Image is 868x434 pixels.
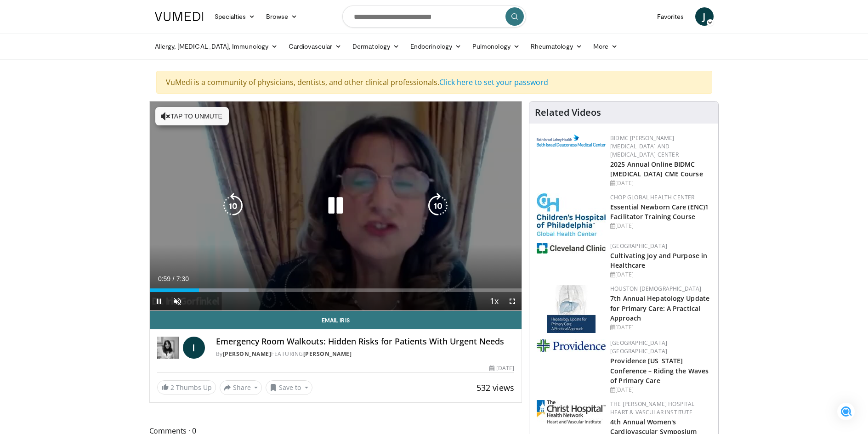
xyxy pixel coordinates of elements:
[610,339,667,355] a: [GEOGRAPHIC_DATA] [GEOGRAPHIC_DATA]
[535,107,601,118] h4: Related Videos
[547,285,596,333] img: 83b65fa9-3c25-403e-891e-c43026028dd2.jpg.150x105_q85_autocrop_double_scale_upscale_version-0.2.jpg
[537,400,606,423] img: 32b1860c-ff7d-4915-9d2b-64ca529f373e.jpg.150x105_q85_autocrop_double_scale_upscale_version-0.2.jpg
[610,294,709,322] a: 7th Annual Hepatology Update for Primary Care: A Practical Approach
[610,386,711,394] div: [DATE]
[209,7,261,26] a: Specialties
[157,380,216,395] a: 2 Thumbs Up
[537,243,606,254] img: 1ef99228-8384-4f7a-af87-49a18d542794.png.150x105_q85_autocrop_double_scale_upscale_version-0.2.jpg
[156,71,712,94] div: VuMedi is a community of physicians, dentists, and other clinical professionals.
[150,288,522,292] div: Progress Bar
[150,292,168,310] button: Pause
[610,242,667,250] a: [GEOGRAPHIC_DATA]
[173,275,175,282] span: /
[158,275,170,282] span: 0:59
[610,193,694,201] a: CHOP Global Health Center
[610,356,709,384] a: Providence [US_STATE] Conference – Riding the Waves of Primary Care
[347,37,405,56] a: Dermatology
[220,380,262,395] button: Share
[439,77,548,87] a: Click here to set your password
[610,160,703,178] a: 2025 Annual Online BIDMC [MEDICAL_DATA] CME Course
[537,193,606,236] img: 8fbf8b72-0f77-40e1-90f4-9648163fd298.jpg.150x105_q85_autocrop_double_scale_upscale_version-0.2.jpg
[489,364,514,372] div: [DATE]
[183,337,205,359] a: I
[610,323,711,332] div: [DATE]
[610,134,679,158] a: BIDMC [PERSON_NAME][MEDICAL_DATA] and [MEDICAL_DATA] Center
[283,37,347,56] a: Cardiovascular
[525,37,588,56] a: Rheumatology
[610,222,711,230] div: [DATE]
[610,179,711,187] div: [DATE]
[652,7,690,26] a: Favorites
[149,37,284,56] a: Allergy, [MEDICAL_DATA], Immunology
[467,37,525,56] a: Pulmonology
[176,275,189,282] span: 7:30
[695,7,714,26] a: J
[150,311,522,329] a: Email Iris
[610,251,707,270] a: Cultivating Joy and Purpose in Healthcare
[485,292,503,310] button: Playback Rate
[155,107,229,125] button: Tap to unmute
[303,350,352,358] a: [PERSON_NAME]
[266,380,312,395] button: Save to
[503,292,522,310] button: Fullscreen
[150,101,522,311] video-js: Video Player
[610,271,711,279] div: [DATE]
[610,285,701,293] a: Houston [DEMOGRAPHIC_DATA]
[477,382,514,393] span: 532 views
[216,350,515,358] div: By FEATURING
[216,337,515,347] h4: Emergency Room Walkouts: Hidden Risks for Patients With Urgent Needs
[170,383,174,392] span: 2
[168,292,187,310] button: Unmute
[588,37,623,56] a: More
[537,135,606,147] img: c96b19ec-a48b-46a9-9095-935f19585444.png.150x105_q85_autocrop_double_scale_upscale_version-0.2.png
[261,7,303,26] a: Browse
[537,339,606,352] img: 9aead070-c8c9-47a8-a231-d8565ac8732e.png.150x105_q85_autocrop_double_scale_upscale_version-0.2.jpg
[155,12,204,21] img: VuMedi Logo
[405,37,467,56] a: Endocrinology
[342,6,526,28] input: Search topics, interventions
[157,337,179,359] img: Dr. Iris Gorfinkel
[610,203,709,221] a: Essential Newborn Care (ENC)1 Facilitator Training Course
[610,400,694,416] a: The [PERSON_NAME] Hospital Heart & Vascular Institute
[223,350,272,358] a: [PERSON_NAME]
